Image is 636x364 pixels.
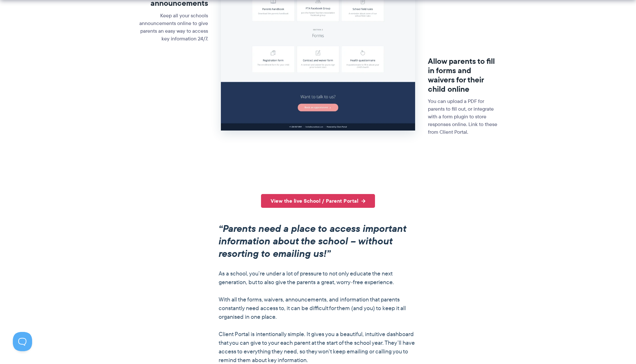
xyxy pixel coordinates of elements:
[13,332,32,351] iframe: Toggle Customer Support
[428,97,498,136] p: You can upload a PDF for parents to fill out, or integrate with a form plugin to store responses ...
[219,295,418,321] p: With all the forms, waivers, announcements, and information that parents constantly need access t...
[219,221,406,261] em: “Parents need a place to access important information about the school – without resorting to ema...
[219,269,418,287] p: As a school, you’re under a lot of pressure to not only educate the next generation, but to also ...
[428,57,498,94] h3: Allow parents to fill in forms and waivers for their child online
[138,12,208,43] p: Keep all your schools announcements online to give parents an easy way to access key information ...
[261,194,375,208] a: View the live School / Parent Portal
